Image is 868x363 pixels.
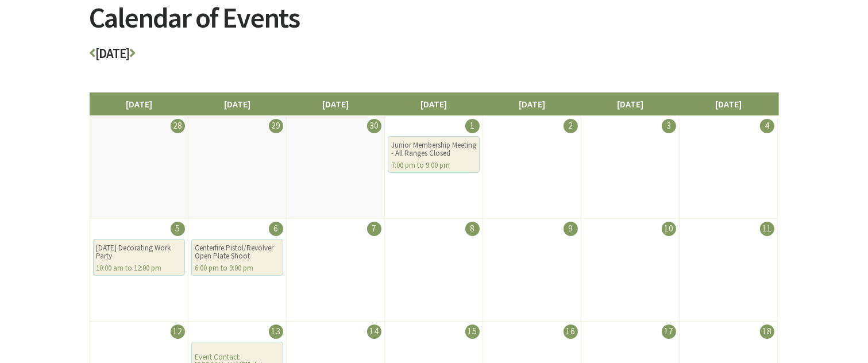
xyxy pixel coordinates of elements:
[662,222,676,236] div: 10
[97,264,182,272] div: 10:00 am to 12:00 pm
[465,325,480,339] div: 15
[760,325,774,339] div: 18
[367,222,381,236] div: 7
[483,92,581,115] li: [DATE]
[195,244,280,260] div: Centerfire Pistol/Revolver Open Plate Shoot
[384,92,483,115] li: [DATE]
[391,141,476,157] div: Junior Membership Meeting - All Ranges Closed
[171,325,185,339] div: 12
[90,3,779,47] h2: Calendar of Events
[581,92,680,115] li: [DATE]
[286,92,385,115] li: [DATE]
[679,92,778,115] li: [DATE]
[564,119,578,133] div: 2
[171,119,185,133] div: 28
[564,222,578,236] div: 9
[367,325,381,339] div: 14
[662,119,676,133] div: 3
[97,244,182,260] div: [DATE] Decorating Work Party
[171,222,185,236] div: 5
[90,92,188,115] li: [DATE]
[760,119,774,133] div: 4
[188,92,287,115] li: [DATE]
[90,47,779,67] h3: [DATE]
[269,119,283,133] div: 29
[391,161,476,169] div: 7:00 pm to 9:00 pm
[367,119,381,133] div: 30
[564,325,578,339] div: 16
[269,222,283,236] div: 6
[760,222,774,236] div: 11
[465,222,480,236] div: 8
[269,325,283,339] div: 13
[662,325,676,339] div: 17
[195,264,280,272] div: 6:00 pm to 9:00 pm
[465,119,480,133] div: 1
